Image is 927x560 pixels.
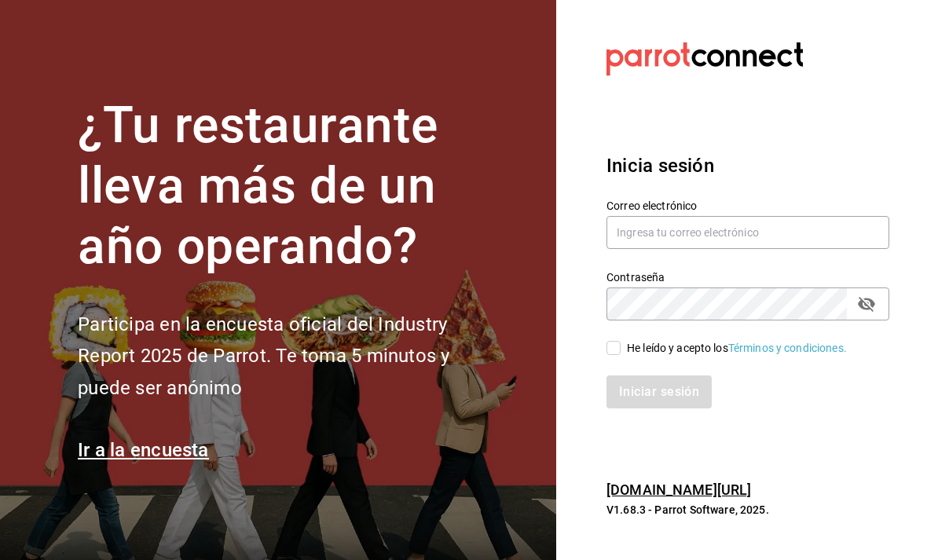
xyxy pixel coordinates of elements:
button: passwordField [853,291,880,317]
label: Contraseña [606,272,889,283]
a: Términos y condiciones. [728,342,847,354]
h1: ¿Tu restaurante lleva más de un año operando? [78,96,502,276]
div: He leído y acepto los [627,340,847,357]
label: Correo electrónico [606,200,889,211]
a: Ir a la encuesta [78,439,209,461]
a: [DOMAIN_NAME][URL] [606,481,751,498]
p: V1.68.3 - Parrot Software, 2025. [606,502,889,518]
input: Ingresa tu correo electrónico [606,216,889,249]
h2: Participa en la encuesta oficial del Industry Report 2025 de Parrot. Te toma 5 minutos y puede se... [78,309,502,404]
h3: Inicia sesión [606,152,889,180]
